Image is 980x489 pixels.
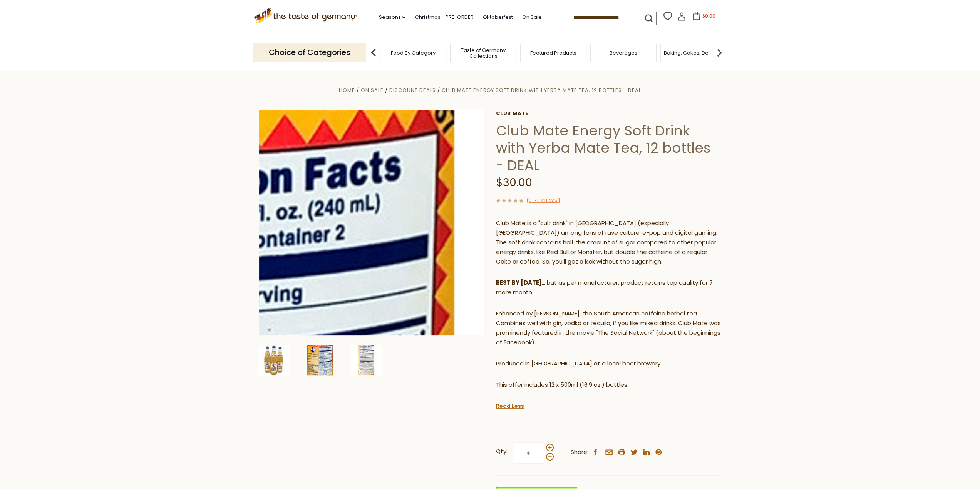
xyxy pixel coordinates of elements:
p: Produced in [GEOGRAPHIC_DATA] at a local beer brewery. [496,359,721,369]
a: 0 Reviews [529,197,558,205]
span: Share: [571,447,588,457]
a: Oktoberfest [482,13,513,22]
img: next arrow [712,45,727,60]
input: Qty: [513,442,544,464]
a: Club Mate Energy Soft Drink with Yerba Mate Tea, 12 bottles - DEAL [442,87,641,94]
a: Home [339,87,355,94]
p: Club Mate is a "cult drink" in [GEOGRAPHIC_DATA] (especially [GEOGRAPHIC_DATA]) among fans of rav... [496,219,721,267]
a: Baking, Cakes, Desserts [664,50,724,56]
strong: BEST BY [DATE] [496,279,542,287]
span: $30.00 [496,175,532,190]
p: ... but as per manufacturer, product retains top quality for 7 more month. [496,278,721,297]
h1: Club Mate Energy Soft Drink with Yerba Mate Tea, 12 bottles - DEAL [496,122,721,174]
span: ( ) [526,197,560,204]
a: Featured Products [530,50,576,56]
img: Club Mate Energy Soft Drink with Yerba Mate Tea, 12 bottles - DEAL [258,345,289,376]
a: Read Less [496,402,524,410]
a: Club Mate [496,110,721,117]
span: $0.00 [702,13,715,19]
strong: Qty: [496,447,508,456]
a: Discount Deals [389,87,436,94]
p: Choice of Categories [253,43,366,62]
img: previous arrow [366,45,381,60]
a: Christmas - PRE-ORDER [415,13,473,22]
p: This offer includes 12 x 500ml (16.9 oz.) bottles. [496,380,721,390]
img: Club Mate Energy Soft Drink with Yerba Mate Tea, 12 bottles - DEAL [305,345,335,376]
p: Enhanced by [PERSON_NAME], the South American caffeine herbal tea. Combines well with gin, vodka ... [496,309,721,347]
img: Club Mate Energy Soft Drink with Yerba Mate Tea, 12 bottles - DEAL [351,345,382,376]
a: Seasons [379,13,405,22]
a: Beverages [610,50,637,56]
a: On Sale [522,13,541,22]
a: On Sale [361,87,384,94]
a: Taste of Germany Collections [452,47,514,59]
button: $0.00 [687,12,720,23]
a: Food By Category [391,50,436,56]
